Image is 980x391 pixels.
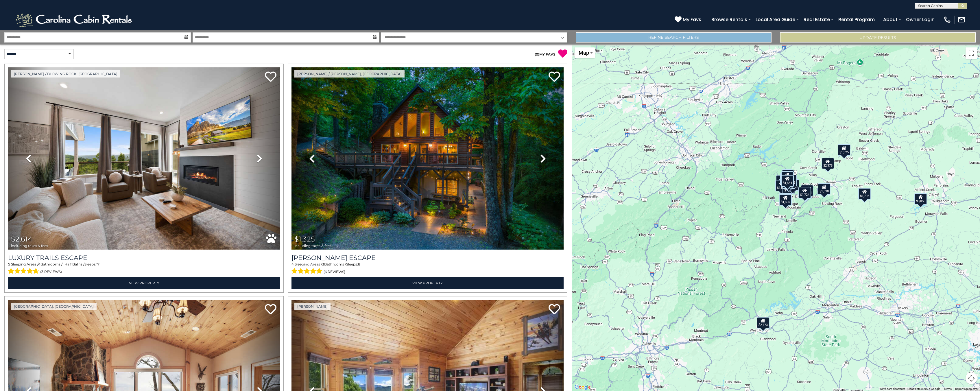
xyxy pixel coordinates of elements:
span: Map data ©2025 Google [909,387,940,390]
a: Local Area Guide [753,14,798,25]
a: [PERSON_NAME] [294,303,331,310]
span: 1 Half Baths / [62,262,84,266]
div: $1,325 [838,144,850,156]
span: 3 [322,262,324,266]
a: (0)MY FAVS [535,52,555,56]
div: $2,017 [780,173,793,185]
span: 4 [291,262,294,266]
a: Open this area in Google Maps (opens a new window) [573,383,592,391]
div: $1,684 [801,185,813,196]
span: My Favs [683,16,701,23]
div: $1,793 [858,188,871,200]
img: phone-regular-white.png [943,16,951,24]
a: View Property [8,277,280,289]
a: Add to favorites [549,71,560,83]
a: My Favs [675,16,703,23]
button: Keyboard shortcuts [880,387,905,391]
img: thumbnail_168627805.jpeg [291,67,563,250]
div: $1,059 [787,179,799,191]
a: Add to favorites [265,303,276,316]
a: Rental Program [835,14,878,25]
div: $1,269 [779,193,792,205]
span: 0 [536,52,538,56]
a: Refine Search Filters [576,32,772,43]
button: Map camera controls [966,372,977,384]
span: 4 [38,262,40,266]
img: Google [573,383,592,391]
a: Report a map error [955,387,978,390]
div: $1,806 [781,175,793,187]
a: [PERSON_NAME] / [PERSON_NAME], [GEOGRAPHIC_DATA] [294,70,405,78]
div: $2,378 [822,158,834,169]
a: Owner Login [903,14,937,25]
button: Change map style [575,47,595,58]
a: Add to favorites [549,303,560,316]
a: Real Estate [801,14,833,25]
button: Toggle fullscreen view [966,47,977,59]
button: Update Results [780,32,976,43]
div: $698 [782,169,792,181]
div: $1,724 [798,187,811,198]
span: 17 [96,262,99,266]
div: $1,656 [782,170,794,181]
div: Sleeping Areas / Bathrooms / Sleeps: [8,262,280,276]
span: including taxes & fees [294,244,331,248]
div: $1,448 [784,175,797,186]
a: [PERSON_NAME] Escape [291,254,563,262]
a: About [880,14,900,25]
span: $1,325 [294,235,315,243]
a: [GEOGRAPHIC_DATA], [GEOGRAPHIC_DATA] [11,303,97,310]
h3: Todd Escape [291,254,563,262]
a: Add to favorites [265,71,276,83]
div: $1,576 [775,180,788,191]
div: Sleeping Areas / Bathrooms / Sleeps: [291,262,563,276]
span: ( ) [535,52,539,56]
span: Map [579,50,589,56]
div: $1,684 [781,175,794,187]
img: mail-regular-white.png [957,16,966,24]
span: including taxes & fees [11,244,48,248]
span: 8 [358,262,360,266]
a: Terms (opens in new tab) [944,387,952,390]
span: $2,614 [11,235,32,243]
div: $3,050 [914,193,927,205]
a: [PERSON_NAME] / Blowing Rock, [GEOGRAPHIC_DATA] [11,70,120,78]
a: Browse Rentals [708,14,750,25]
div: $2,773 [757,317,769,329]
span: 5 [8,262,10,266]
img: thumbnail_168695581.jpeg [8,67,280,250]
div: $1,465 [781,171,794,183]
a: View Property [291,277,563,289]
div: $1,538 [818,183,830,195]
span: (3 reviews) [40,268,62,276]
span: (6 reviews) [324,268,345,276]
div: $1,606 [779,194,792,206]
img: White-1-2.png [14,11,134,28]
a: Luxury Trails Escape [8,254,280,262]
